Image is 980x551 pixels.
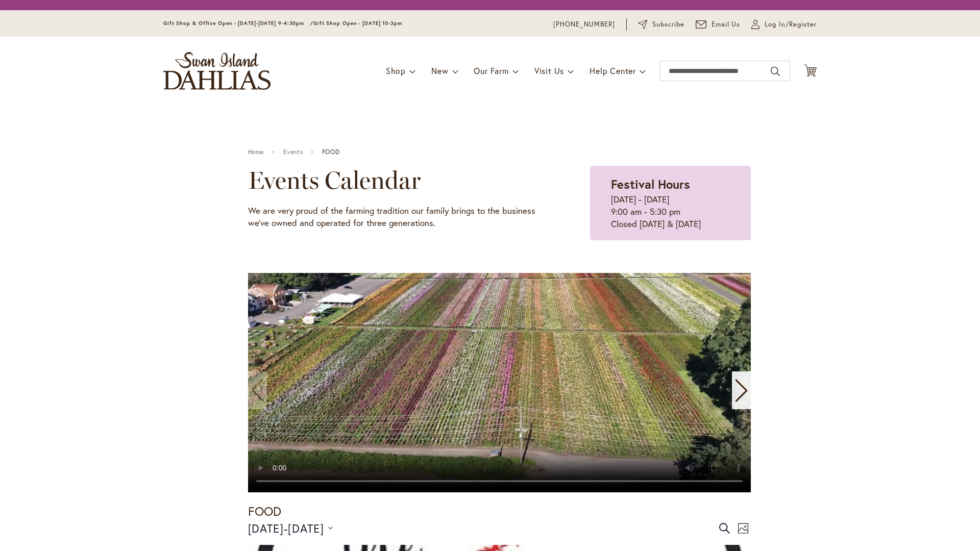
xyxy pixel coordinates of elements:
span: [DATE] [248,521,284,536]
button: Click to toggle datepicker [248,520,333,537]
span: Gift Shop & Office Open - [DATE]-[DATE] 9-4:30pm / [163,20,313,27]
p: We are very proud of the farming tradition our family brings to the business we've owned and oper... [248,205,540,229]
span: [DATE] [288,521,324,536]
span: Email Us [712,19,741,30]
swiper-slide: 1 / 11 [248,273,751,492]
button: Search [771,63,780,80]
span: Help Center [590,65,636,76]
span: Gift Shop Open - [DATE] 10-3pm [313,20,402,27]
span: Our Farm [474,65,508,76]
h1: FOOD [248,503,751,520]
a: Events [283,148,303,156]
h2: Events Calendar [248,166,540,194]
span: Shop [386,65,406,76]
a: [PHONE_NUMBER] [553,19,615,30]
span: - [284,520,288,537]
p: [DATE] - [DATE] 9:00 am - 5:30 pm Closed [DATE] & [DATE] [611,193,729,230]
span: Subscribe [652,19,684,30]
a: Log In/Register [751,19,817,30]
span: New [431,65,448,76]
a: store logo [163,52,271,90]
a: Subscribe [638,19,684,30]
span: FOOD [322,148,339,156]
span: Log In/Register [765,19,817,30]
a: Home [248,148,264,156]
a: Email Us [696,19,741,30]
span: Visit Us [534,65,564,76]
strong: Festival Hours [611,176,690,192]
